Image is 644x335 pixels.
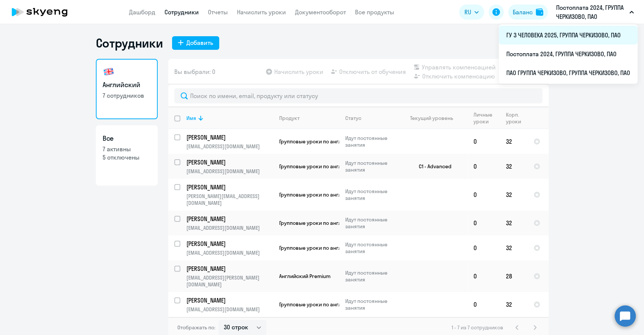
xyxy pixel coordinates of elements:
[345,135,397,148] p: Идут постоянные занятия
[103,66,115,78] img: english
[208,8,228,16] a: Отчеты
[96,59,158,119] a: Английский7 сотрудников
[174,67,215,76] span: Вы выбрали: 0
[345,115,361,121] div: Статус
[186,249,273,256] p: [EMAIL_ADDRESS][DOMAIN_NAME]
[508,5,548,20] button: Балансbalance
[279,273,330,280] span: Английский Premium
[345,216,397,230] p: Идут постоянные занятия
[279,115,300,121] div: Продукт
[186,215,273,223] a: [PERSON_NAME]
[279,220,415,226] span: Групповые уроки по английскому языку для взрослых
[467,154,500,179] td: 0
[279,163,415,170] span: Групповые уроки по английскому языку для взрослых
[103,134,151,143] h3: Все
[279,301,415,308] span: Групповые уроки по английскому языку для взрослых
[177,324,215,331] span: Отображать по:
[500,129,527,154] td: 32
[467,129,500,154] td: 0
[500,179,527,211] td: 32
[452,324,503,331] span: 1 - 7 из 7 сотрудников
[186,168,273,175] p: [EMAIL_ADDRESS][DOMAIN_NAME]
[467,260,500,292] td: 0
[103,145,151,153] p: 7 активны
[186,306,273,313] p: [EMAIL_ADDRESS][DOMAIN_NAME]
[279,244,415,251] span: Групповые уроки по английскому языку для взрослых
[103,91,151,100] p: 7 сотрудников
[467,235,500,260] td: 0
[186,215,272,223] p: [PERSON_NAME]
[186,296,272,304] p: [PERSON_NAME]
[186,264,273,273] a: [PERSON_NAME]
[397,154,467,179] td: C1 - Advanced
[279,138,415,145] span: Групповые уроки по английскому языку для взрослых
[506,111,522,125] div: Корп. уроки
[536,8,543,16] img: balance
[164,8,199,16] a: Сотрудники
[500,260,527,292] td: 28
[345,269,397,283] p: Идут постоянные занятия
[500,154,527,179] td: 32
[186,158,273,166] a: [PERSON_NAME]
[345,160,397,173] p: Идут постоянные занятия
[129,8,155,16] a: Дашборд
[237,8,286,16] a: Начислить уроки
[186,183,272,191] p: [PERSON_NAME]
[279,115,339,121] div: Продукт
[186,133,272,141] p: [PERSON_NAME]
[403,115,467,121] div: Текущий уровень
[279,191,415,198] span: Групповые уроки по английскому языку для взрослых
[556,3,626,21] p: Постоплата 2024, ГРУППА ЧЕРКИЗОВО, ПАО
[473,111,495,125] div: Личные уроки
[186,143,273,150] p: [EMAIL_ADDRESS][DOMAIN_NAME]
[186,240,273,248] a: [PERSON_NAME]
[467,292,500,317] td: 0
[186,115,196,121] div: Имя
[174,88,543,103] input: Поиск по имени, email, продукту или статусу
[186,183,273,191] a: [PERSON_NAME]
[410,115,453,121] div: Текущий уровень
[500,211,527,235] td: 32
[186,240,272,248] p: [PERSON_NAME]
[103,80,151,90] h3: Английский
[295,8,346,16] a: Документооборот
[186,38,213,47] div: Добавить
[96,35,163,51] h1: Сотрудники
[186,296,273,304] a: [PERSON_NAME]
[552,3,638,21] button: Постоплата 2024, ГРУППА ЧЕРКИЗОВО, ПАО
[345,298,397,311] p: Идут постоянные занятия
[186,264,272,273] p: [PERSON_NAME]
[467,211,500,235] td: 0
[345,241,397,255] p: Идут постоянные занятия
[186,115,273,121] div: Имя
[96,125,158,186] a: Все7 активны5 отключены
[355,8,394,16] a: Все продукты
[506,111,527,125] div: Корп. уроки
[186,193,273,206] p: [PERSON_NAME][EMAIL_ADDRESS][DOMAIN_NAME]
[513,8,533,17] div: Баланс
[467,179,500,211] td: 0
[172,36,219,50] button: Добавить
[186,158,272,166] p: [PERSON_NAME]
[186,133,273,141] a: [PERSON_NAME]
[186,274,273,288] p: [EMAIL_ADDRESS][PERSON_NAME][DOMAIN_NAME]
[345,115,397,121] div: Статус
[464,8,471,17] span: RU
[499,24,638,84] ul: RU
[345,188,397,201] p: Идут постоянные занятия
[500,292,527,317] td: 32
[500,235,527,260] td: 32
[103,153,151,161] p: 5 отключены
[186,224,273,231] p: [EMAIL_ADDRESS][DOMAIN_NAME]
[459,5,484,20] button: RU
[473,111,500,125] div: Личные уроки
